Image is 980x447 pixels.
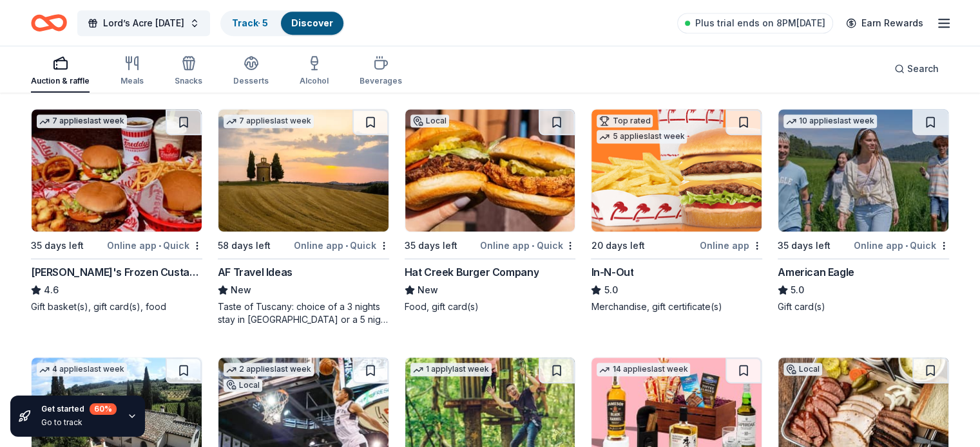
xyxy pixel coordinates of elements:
[418,282,438,298] span: New
[218,264,293,280] div: AF Travel Ideas
[107,237,202,253] div: Online app Quick
[778,109,949,313] a: Image for American Eagle10 applieslast week35 days leftOnline app•QuickAmerican Eagle5.0Gift card(s)
[120,50,144,93] button: Meals
[37,363,127,376] div: 4 applies last week
[695,15,825,31] span: Plus trial ends on 8PM[DATE]
[103,15,184,31] span: Lord’s Acre [DATE]
[778,264,854,280] div: American Eagle
[405,109,576,313] a: Image for Hat Creek Burger CompanyLocal35 days leftOnline app•QuickHat Creek Burger CompanyNewFoo...
[31,76,90,86] div: Auction & raffle
[591,109,762,232] img: Image for In-N-Out
[175,76,202,86] div: Snacks
[597,114,653,127] div: Top rated
[300,50,329,93] button: Alcohol
[778,300,949,313] div: Gift card(s)
[597,130,687,143] div: 5 applies last week
[220,10,345,36] button: Track· 5Discover
[233,50,269,93] button: Desserts
[791,282,804,298] span: 5.0
[905,241,908,251] span: •
[218,109,389,232] img: Image for AF Travel Ideas
[294,237,389,253] div: Online app Quick
[159,241,161,251] span: •
[233,76,269,86] div: Desserts
[591,238,644,253] div: 20 days left
[604,282,617,298] span: 5.0
[37,114,127,128] div: 7 applies last week
[224,114,314,128] div: 7 applies last week
[854,237,949,253] div: Online app Quick
[231,282,251,298] span: New
[90,403,117,415] div: 60 %
[120,76,144,86] div: Meals
[532,241,534,251] span: •
[360,76,402,86] div: Beverages
[591,264,633,280] div: In-N-Out
[175,50,202,93] button: Snacks
[31,8,67,38] a: Home
[218,238,271,253] div: 58 days left
[41,403,117,415] div: Get started
[597,363,690,376] div: 14 applies last week
[591,300,762,313] div: Merchandise, gift certificate(s)
[410,114,449,127] div: Local
[41,417,117,428] div: Go to track
[405,300,576,313] div: Food, gift card(s)
[360,50,402,93] button: Beverages
[300,76,329,86] div: Alcohol
[405,238,457,253] div: 35 days left
[232,17,268,28] a: Track· 5
[31,300,202,313] div: Gift basket(s), gift card(s), food
[783,363,822,376] div: Local
[480,237,575,253] div: Online app Quick
[783,114,877,128] div: 10 applies last week
[405,109,575,232] img: Image for Hat Creek Burger Company
[224,363,314,376] div: 2 applies last week
[884,56,949,82] button: Search
[907,61,939,77] span: Search
[778,109,948,232] img: Image for American Eagle
[31,50,90,93] button: Auction & raffle
[32,109,202,232] img: Image for Freddy's Frozen Custard & Steakburgers
[838,12,931,35] a: Earn Rewards
[77,10,210,36] button: Lord’s Acre [DATE]
[345,241,348,251] span: •
[218,300,389,326] div: Taste of Tuscany: choice of a 3 nights stay in [GEOGRAPHIC_DATA] or a 5 night stay in [GEOGRAPHIC...
[591,109,762,313] a: Image for In-N-OutTop rated5 applieslast week20 days leftOnline appIn-N-Out5.0Merchandise, gift c...
[291,17,333,28] a: Discover
[677,13,833,33] a: Plus trial ends on 8PM[DATE]
[31,109,202,313] a: Image for Freddy's Frozen Custard & Steakburgers7 applieslast week35 days leftOnline app•Quick[PE...
[44,282,59,298] span: 4.6
[405,264,539,280] div: Hat Creek Burger Company
[31,264,202,280] div: [PERSON_NAME]'s Frozen Custard & Steakburgers
[224,379,262,392] div: Local
[410,363,492,376] div: 1 apply last week
[31,238,84,253] div: 35 days left
[218,109,389,326] a: Image for AF Travel Ideas7 applieslast week58 days leftOnline app•QuickAF Travel IdeasNewTaste of...
[700,237,762,253] div: Online app
[778,238,831,253] div: 35 days left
